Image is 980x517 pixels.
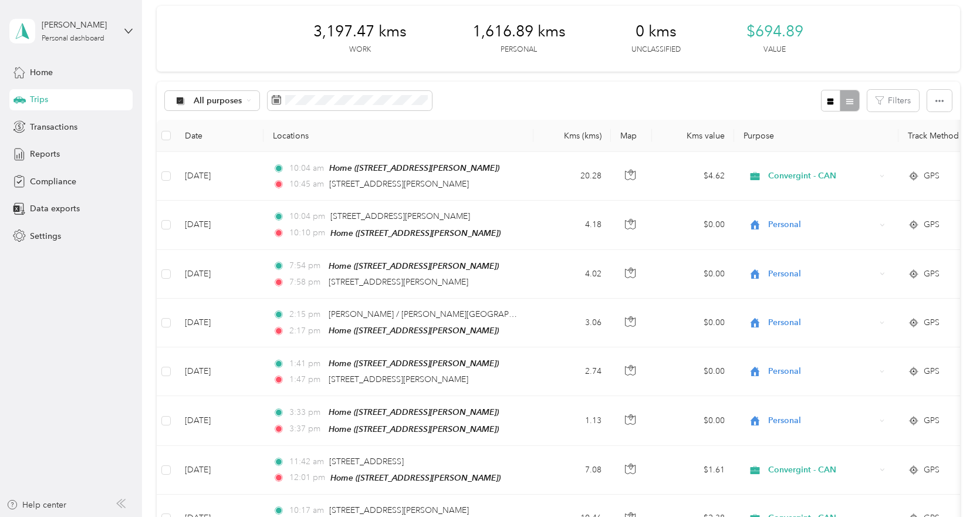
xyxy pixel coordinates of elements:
[746,22,803,41] span: $694.89
[329,374,468,384] span: [STREET_ADDRESS][PERSON_NAME]
[533,250,611,299] td: 4.02
[329,163,499,173] span: Home ([STREET_ADDRESS][PERSON_NAME])
[175,396,263,445] td: [DATE]
[175,152,263,201] td: [DATE]
[652,396,734,445] td: $0.00
[914,451,980,517] iframe: Everlance-gr Chat Button Frame
[768,414,876,427] span: Personal
[924,268,940,281] span: GPS
[30,66,53,79] span: Home
[631,45,681,55] p: Unclassified
[194,97,242,105] span: All purposes
[867,90,919,111] button: Filters
[175,120,263,152] th: Date
[329,326,499,335] span: Home ([STREET_ADDRESS][PERSON_NAME])
[768,218,876,231] span: Personal
[289,162,324,175] span: 10:04 am
[329,179,469,189] span: [STREET_ADDRESS][PERSON_NAME]
[768,365,876,378] span: Personal
[175,347,263,396] td: [DATE]
[768,268,876,281] span: Personal
[42,19,115,31] div: [PERSON_NAME]
[289,325,323,337] span: 2:17 pm
[175,299,263,347] td: [DATE]
[924,316,940,329] span: GPS
[30,175,76,188] span: Compliance
[289,373,323,386] span: 1:47 pm
[329,424,499,434] span: Home ([STREET_ADDRESS][PERSON_NAME])
[652,347,734,396] td: $0.00
[652,201,734,249] td: $0.00
[175,250,263,299] td: [DATE]
[175,446,263,495] td: [DATE]
[330,473,501,482] span: Home ([STREET_ADDRESS][PERSON_NAME])
[42,35,104,42] div: Personal dashboard
[533,396,611,445] td: 1.13
[533,201,611,249] td: 4.18
[313,22,407,41] span: 3,197.47 kms
[533,299,611,347] td: 3.06
[30,202,80,215] span: Data exports
[652,250,734,299] td: $0.00
[924,414,940,427] span: GPS
[263,120,533,152] th: Locations
[329,505,469,515] span: [STREET_ADDRESS][PERSON_NAME]
[289,455,324,468] span: 11:42 am
[768,464,876,477] span: Convergint - CAN
[533,152,611,201] td: 20.28
[652,120,734,152] th: Kms value
[533,446,611,495] td: 7.08
[501,45,537,55] p: Personal
[611,120,652,152] th: Map
[652,446,734,495] td: $1.61
[289,504,324,517] span: 10:17 am
[533,120,611,152] th: Kms (kms)
[289,210,325,223] span: 10:04 pm
[289,357,323,370] span: 1:41 pm
[289,178,324,191] span: 10:45 am
[30,230,61,242] span: Settings
[30,148,60,160] span: Reports
[924,365,940,378] span: GPS
[768,170,876,183] span: Convergint - CAN
[289,423,323,435] span: 3:37 pm
[330,228,501,238] span: Home ([STREET_ADDRESS][PERSON_NAME])
[924,170,940,183] span: GPS
[329,261,499,271] span: Home ([STREET_ADDRESS][PERSON_NAME])
[329,277,468,287] span: [STREET_ADDRESS][PERSON_NAME]
[636,22,677,41] span: 0 kms
[289,227,325,239] span: 10:10 pm
[924,218,940,231] span: GPS
[30,121,77,133] span: Transactions
[329,407,499,417] span: Home ([STREET_ADDRESS][PERSON_NAME])
[652,299,734,347] td: $0.00
[472,22,566,41] span: 1,616.89 kms
[289,471,325,484] span: 12:01 pm
[329,359,499,368] span: Home ([STREET_ADDRESS][PERSON_NAME])
[349,45,371,55] p: Work
[289,406,323,419] span: 3:33 pm
[768,316,876,329] span: Personal
[289,276,323,289] span: 7:58 pm
[175,201,263,249] td: [DATE]
[652,152,734,201] td: $4.62
[329,309,640,319] span: [PERSON_NAME] / [PERSON_NAME][GEOGRAPHIC_DATA], [GEOGRAPHIC_DATA]
[533,347,611,396] td: 2.74
[30,93,48,106] span: Trips
[763,45,786,55] p: Value
[289,308,323,321] span: 2:15 pm
[6,499,66,511] button: Help center
[330,211,470,221] span: [STREET_ADDRESS][PERSON_NAME]
[289,259,323,272] span: 7:54 pm
[329,457,404,467] span: [STREET_ADDRESS]
[734,120,898,152] th: Purpose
